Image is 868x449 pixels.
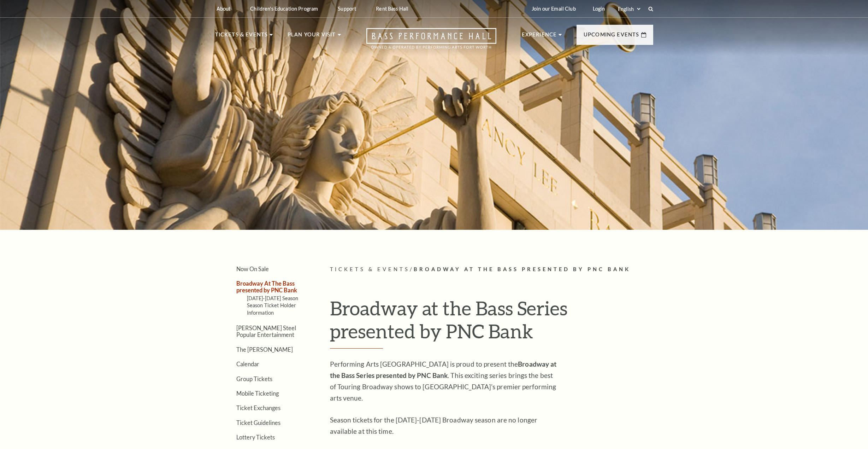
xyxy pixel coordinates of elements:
a: The [PERSON_NAME] [236,346,293,353]
span: Tickets & Events [330,266,410,272]
span: Broadway At The Bass presented by PNC Bank [414,266,631,272]
a: Now On Sale [236,266,269,272]
a: Mobile Ticketing [236,390,279,397]
select: Select: [616,6,642,12]
a: Broadway At The Bass presented by PNC Bank [236,280,297,293]
p: About [217,6,231,12]
p: Upcoming Events [584,30,639,43]
p: Tickets & Events [215,30,268,43]
p: Season tickets for the [DATE]-[DATE] Broadway season are no longer available at this time. [330,414,560,437]
a: Season Ticket Holder Information [247,302,296,315]
p: Performing Arts [GEOGRAPHIC_DATA] is proud to present the . This exciting series brings the best ... [330,358,560,404]
h1: Broadway at the Bass Series presented by PNC Bank [330,297,653,349]
p: Children's Education Program [250,6,318,12]
p: / [330,265,653,274]
a: Lottery Tickets [236,434,275,441]
a: Ticket Exchanges [236,404,281,411]
p: Plan Your Visit [288,30,336,43]
p: Support [338,6,356,12]
p: Experience [522,30,557,43]
a: [PERSON_NAME] Steel Popular Entertainment [236,325,296,338]
a: Group Tickets [236,375,272,382]
a: Calendar [236,361,259,367]
a: Ticket Guidelines [236,419,281,426]
a: [DATE]-[DATE] Season [247,295,299,301]
p: Rent Bass Hall [376,6,408,12]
